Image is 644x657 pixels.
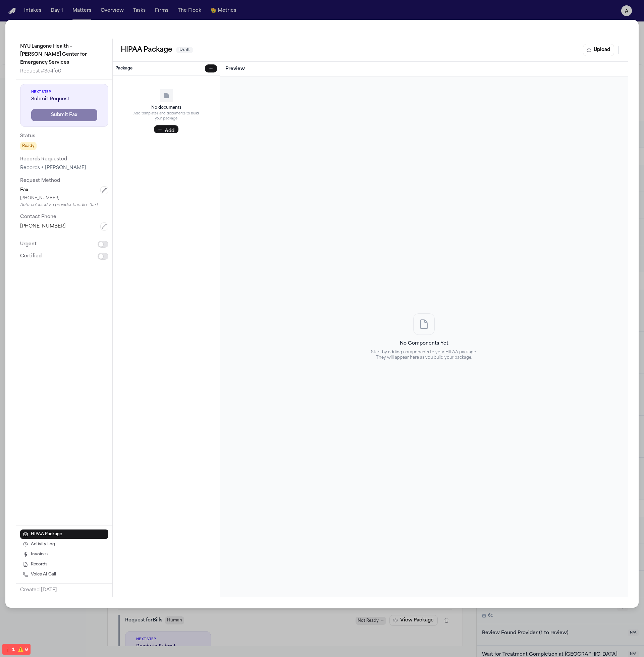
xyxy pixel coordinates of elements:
[31,552,48,557] span: Invoices
[31,532,62,537] span: HIPAA Package
[20,560,108,569] button: Records
[20,570,108,579] button: Voice AI Call
[20,252,42,260] p: Certified
[583,44,614,56] button: Upload
[31,109,97,121] button: Submit Fax
[20,43,108,67] p: NYU Langone Health – [PERSON_NAME] Center for Emergency Services
[370,341,478,347] h4: No Components Yet
[31,542,55,547] span: Activity Log
[20,165,108,171] div: Records + [PERSON_NAME]
[151,105,181,110] p: No documents
[20,550,108,559] button: Invoices
[115,66,132,71] h3: Package
[20,240,37,248] p: Urgent
[20,202,108,208] div: Auto-selected via provider handles (fax)
[20,142,37,150] span: Ready
[20,587,108,595] p: Created [DATE]
[133,111,200,121] p: Add templates and documents to build your package
[31,562,47,567] span: Records
[31,572,56,577] span: Voice AI Call
[225,66,623,72] h3: Preview
[20,223,66,230] span: [PHONE_NUMBER]
[20,67,108,75] p: Request # 3d4fe0
[154,125,178,133] button: Add
[20,155,108,163] p: Records Requested
[20,177,108,185] p: Request Method
[176,47,193,53] span: Draft
[31,96,97,103] span: Submit Request
[20,196,108,201] div: [PHONE_NUMBER]
[121,45,172,55] h2: HIPAA Package
[370,350,478,361] p: Start by adding components to your HIPAA package. They will appear here as you build your package.
[20,187,29,194] span: Fax
[20,132,108,140] p: Status
[20,540,108,549] button: Activity Log
[31,90,97,95] span: Next Step
[20,530,108,539] button: HIPAA Package
[20,213,108,221] p: Contact Phone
